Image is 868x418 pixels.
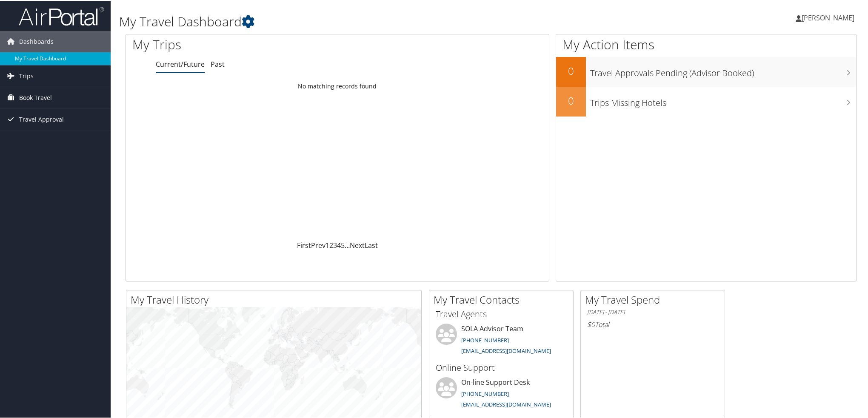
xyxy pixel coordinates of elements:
[590,92,856,108] h3: Trips Missing Hotels
[556,63,586,77] h2: 0
[132,35,366,53] h1: My Trips
[587,319,718,328] h6: Total
[461,346,551,354] a: [EMAIL_ADDRESS][DOMAIN_NAME]
[156,59,205,68] a: Current/Future
[556,35,856,53] h1: My Action Items
[297,240,311,249] a: First
[436,361,567,373] h3: Online Support
[436,307,567,319] h3: Travel Agents
[329,240,333,249] a: 2
[587,319,595,328] span: $0
[337,240,341,249] a: 4
[131,292,421,306] h2: My Travel History
[211,59,225,68] a: Past
[802,12,854,22] span: [PERSON_NAME]
[431,376,571,411] li: On-line Support Desk
[345,240,350,249] span: …
[556,56,856,86] a: 0Travel Approvals Pending (Advisor Booked)
[590,62,856,78] h3: Travel Approvals Pending (Advisor Booked)
[585,292,725,306] h2: My Travel Spend
[19,86,52,108] span: Book Travel
[311,240,325,249] a: Prev
[350,240,365,249] a: Next
[461,389,509,397] a: [PHONE_NUMBER]
[461,400,551,407] a: [EMAIL_ADDRESS][DOMAIN_NAME]
[325,240,329,249] a: 1
[19,65,34,86] span: Trips
[556,86,856,116] a: 0Trips Missing Hotels
[587,307,718,316] h6: [DATE] - [DATE]
[19,6,104,26] img: airportal-logo.png
[556,93,586,107] h2: 0
[434,292,573,306] h2: My Travel Contacts
[126,78,549,93] td: No matching records found
[19,30,54,51] span: Dashboards
[431,323,571,358] li: SOLA Advisor Team
[341,240,345,249] a: 5
[461,336,509,343] a: [PHONE_NUMBER]
[796,4,863,30] a: [PERSON_NAME]
[119,12,615,30] h1: My Travel Dashboard
[365,240,378,249] a: Last
[333,240,337,249] a: 3
[19,108,64,129] span: Travel Approval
